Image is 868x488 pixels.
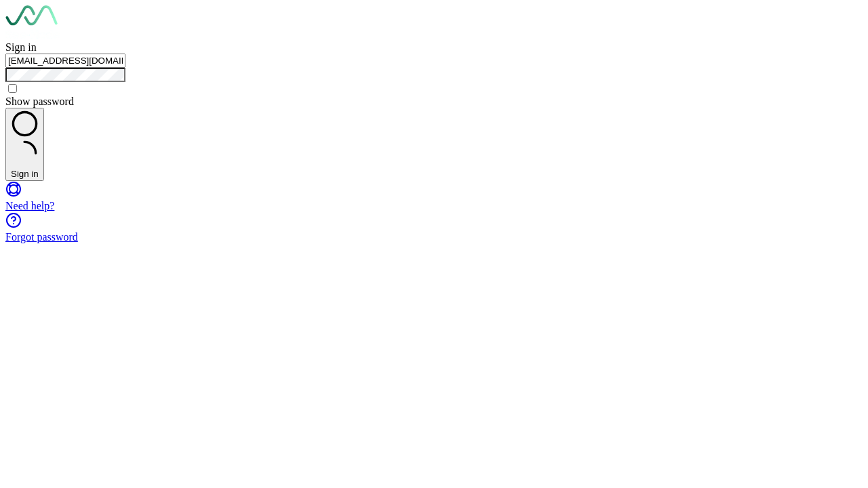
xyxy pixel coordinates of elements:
[5,212,863,243] a: Forgot password
[5,41,37,53] span: Sign in
[5,29,60,41] a: Go to sign in
[11,169,39,179] div: Sign in
[5,231,863,243] div: Forgot password
[8,84,17,93] input: Show password
[5,96,74,107] span: Show password
[5,108,44,182] button: Sign in
[5,54,125,68] input: your@email.com
[5,5,60,39] img: See-Mode Logo
[5,181,863,212] a: Need help?
[5,200,863,212] div: Need help?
